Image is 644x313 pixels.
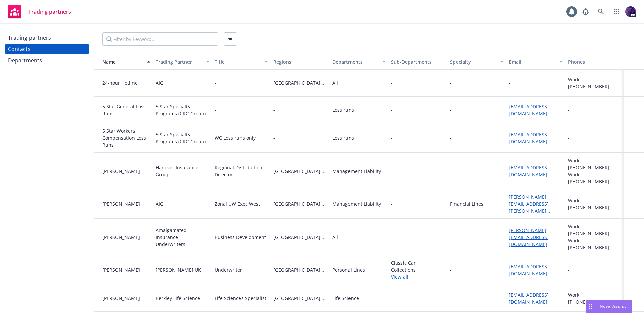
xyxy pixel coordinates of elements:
div: Departments [8,55,42,66]
div: Title [215,58,261,65]
div: Sub-Departments [391,58,444,65]
button: Trading Partner [153,54,212,70]
div: Life Science [332,295,359,302]
a: Trading partners [5,32,89,43]
div: - [509,79,511,86]
div: 24-hour Hotline [102,79,150,86]
div: - [215,106,216,113]
span: [GEOGRAPHIC_DATA][US_STATE] [273,79,327,86]
div: Hanover Insurance Group [156,164,209,178]
div: Personal Lines [332,266,365,273]
div: 5 Star Workers' Compensation Loss Runs [102,127,150,148]
div: Management Liability [332,168,381,175]
div: - [568,106,570,113]
span: - [391,234,444,241]
div: 5 Star General Loss Runs [102,103,150,117]
div: Phones [568,58,621,65]
span: Collections [391,266,444,273]
div: - [450,234,452,241]
span: [GEOGRAPHIC_DATA][US_STATE] [273,295,327,302]
div: Loss runs [332,106,354,113]
a: [EMAIL_ADDRESS][DOMAIN_NAME] [509,263,549,277]
a: Search [594,5,608,18]
button: Phones [565,54,624,70]
a: [PERSON_NAME][EMAIL_ADDRESS][PERSON_NAME][DOMAIN_NAME] [509,194,549,221]
div: Regional Distribution Director [215,164,268,178]
a: Report a Bug [579,5,592,18]
div: Name [97,58,143,65]
span: Nova Assist [600,303,626,309]
div: Regions [273,58,327,65]
a: Switch app [610,5,623,18]
div: Work: [PHONE_NUMBER] [568,76,621,90]
div: Email [509,58,555,65]
div: Trading Partner [156,58,202,65]
div: - [568,266,570,273]
span: - [391,295,393,302]
button: Name [94,54,153,70]
span: [GEOGRAPHIC_DATA][US_STATE] [273,234,327,241]
a: [EMAIL_ADDRESS][DOMAIN_NAME] [509,131,549,145]
span: - [391,168,393,175]
a: [EMAIL_ADDRESS][DOMAIN_NAME] [509,164,549,178]
button: Regions [271,54,329,70]
button: Departments [330,54,388,70]
div: 5 Star Specialty Programs (CRC Group) [156,131,209,145]
div: All [332,79,338,86]
div: Work: [PHONE_NUMBER] [568,157,621,171]
button: Nova Assist [586,300,632,313]
button: Specialty [447,54,506,70]
div: Trading partners [8,32,51,43]
div: Loss runs [332,134,354,141]
button: Email [506,54,565,70]
div: [PERSON_NAME] [102,234,150,241]
div: - [450,266,452,273]
div: Work: [PHONE_NUMBER] [568,223,621,237]
div: [PERSON_NAME] [102,168,150,175]
div: - [215,79,216,86]
div: 5 Star Specialty Programs (CRC Group) [156,103,209,117]
span: [GEOGRAPHIC_DATA][US_STATE] [273,168,327,175]
div: Management Liability [332,200,381,207]
div: All [332,234,338,241]
a: View all [391,273,444,280]
div: AIG [156,200,163,207]
div: Business Development [215,234,266,241]
a: Trading partners [5,2,74,21]
div: Life Sciences Specialist [215,295,266,302]
div: Underwriter [215,266,242,273]
a: Departments [5,55,89,66]
div: - [450,295,452,302]
span: - [391,134,393,141]
div: Work: [PHONE_NUMBER] [568,291,621,305]
img: photo [625,6,636,17]
span: - [273,106,327,113]
div: Work: [PHONE_NUMBER] [568,197,621,211]
div: Work: [PHONE_NUMBER] [568,237,621,251]
span: Classic Car [391,259,444,266]
div: Contacts [8,44,31,54]
div: Zonal UW Exec West [215,200,260,207]
a: Contacts [5,44,89,54]
span: [GEOGRAPHIC_DATA][US_STATE] [273,266,327,273]
span: - [391,200,393,207]
input: Filter by keyword... [102,32,218,46]
div: AIG [156,79,163,86]
span: Trading partners [28,9,71,14]
div: [PERSON_NAME] [102,295,150,302]
button: Title [212,54,271,70]
button: Sub-Departments [388,54,447,70]
div: - [450,134,452,141]
a: [EMAIL_ADDRESS][DOMAIN_NAME] [509,103,549,117]
span: - [391,79,444,86]
div: WC Loss runs only [215,134,256,141]
div: [PERSON_NAME] [102,266,150,273]
div: [PERSON_NAME] UK [156,266,201,273]
div: Financial Lines [450,200,483,207]
span: - [273,134,327,141]
div: Specialty [450,58,496,65]
div: Amalgamated Insurance Underwriters [156,227,209,248]
div: - [450,79,452,86]
div: - [450,168,452,175]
